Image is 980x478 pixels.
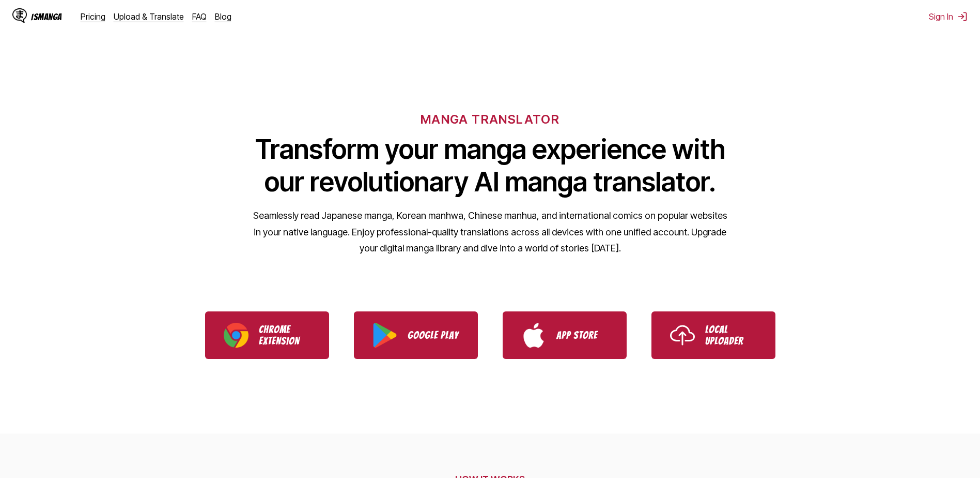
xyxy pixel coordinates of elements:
img: Google Play logo [372,323,397,348]
a: Pricing [81,11,105,22]
img: IsManga Logo [12,8,27,23]
h1: Transform your manga experience with our revolutionary AI manga translator. [253,133,728,198]
img: Chrome logo [224,323,248,348]
img: Sign out [957,11,968,22]
img: App Store logo [521,323,546,348]
div: IsManga [31,12,62,22]
a: FAQ [192,11,207,22]
a: Blog [215,11,231,22]
p: Google Play [408,330,459,341]
p: Seamlessly read Japanese manga, Korean manhwa, Chinese manhua, and international comics on popula... [253,207,728,257]
p: App Store [556,330,608,341]
a: Download IsManga from Google Play [354,311,478,359]
button: Sign In [929,11,968,22]
a: Download IsManga from App Store [503,311,627,359]
h6: MANGA TRANSLATOR [421,112,559,127]
a: Download IsManga Chrome Extension [205,311,329,359]
a: Upload & Translate [114,11,184,22]
a: IsManga LogoIsManga [12,8,81,25]
a: Use IsManga Local Uploader [651,311,775,359]
p: Local Uploader [705,324,757,347]
p: Chrome Extension [259,324,310,347]
img: Upload icon [670,323,695,348]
